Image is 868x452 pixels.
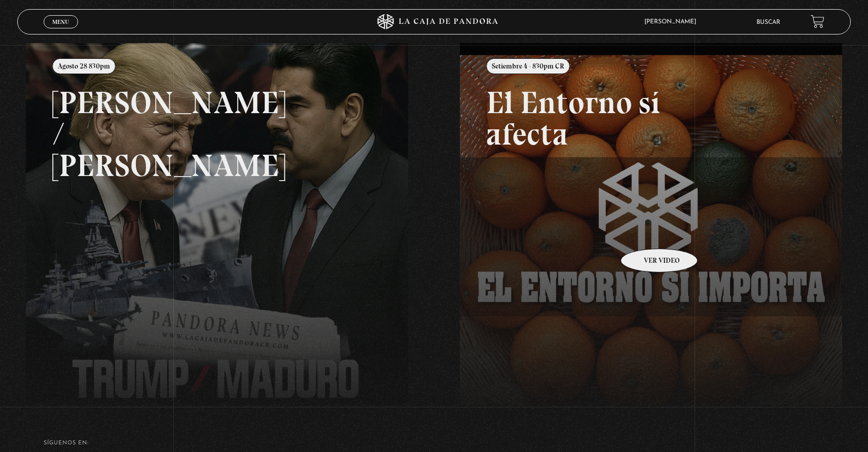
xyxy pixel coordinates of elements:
span: Menu [52,19,69,25]
a: Buscar [756,19,780,25]
span: Cerrar [49,27,73,34]
h4: SÍguenos en: [44,440,825,446]
span: [PERSON_NAME] [639,19,706,25]
a: View your shopping cart [811,15,824,28]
